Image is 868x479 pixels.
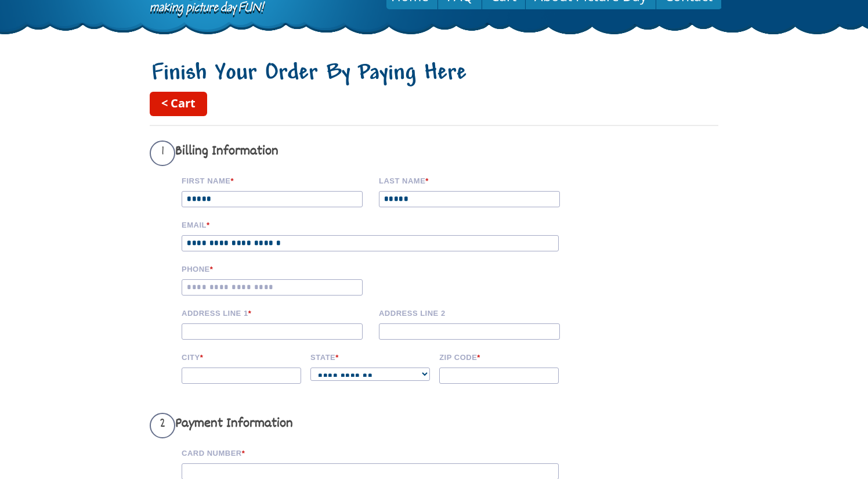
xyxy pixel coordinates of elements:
label: Zip code [439,351,560,362]
h3: Payment Information [150,413,576,438]
label: Card Number [182,447,576,458]
span: 1 [150,141,175,166]
label: Email [182,219,576,229]
label: First Name [182,175,371,185]
label: City [182,351,302,362]
span: 2 [150,413,175,438]
label: Address Line 1 [182,307,371,318]
label: State [310,351,431,362]
label: Address Line 2 [379,307,568,318]
label: Phone [182,263,371,273]
h1: Finish Your Order By Paying Here [150,60,718,87]
h3: Billing Information [150,141,576,166]
a: < Cart [150,92,207,116]
label: Last name [379,175,568,185]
